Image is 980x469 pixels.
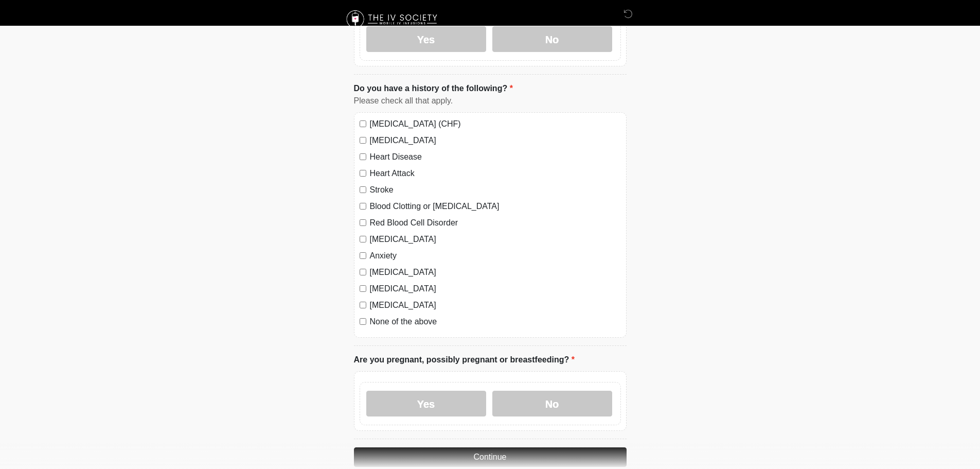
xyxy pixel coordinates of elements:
[360,170,366,177] input: Heart Attack
[344,8,442,31] img: The IV Society Logo
[354,82,513,95] label: Do you have a history of the following?
[360,186,366,193] input: Stroke
[360,219,366,226] input: Red Blood Cell Disorder
[354,95,627,107] div: Please check all that apply.
[370,217,621,229] label: Red Blood Cell Disorder
[370,184,621,196] label: Stroke
[370,250,621,262] label: Anxiety
[360,203,366,210] input: Blood Clotting or [MEDICAL_DATA]
[370,233,621,246] label: [MEDICAL_DATA]
[370,118,621,130] label: [MEDICAL_DATA] (CHF)
[360,269,366,275] input: [MEDICAL_DATA]
[360,285,366,292] input: [MEDICAL_DATA]
[370,283,621,295] label: [MEDICAL_DATA]
[370,151,621,163] label: Heart Disease
[370,316,621,328] label: None of the above
[360,137,366,144] input: [MEDICAL_DATA]
[370,134,621,147] label: [MEDICAL_DATA]
[492,26,612,52] label: No
[360,236,366,242] input: [MEDICAL_DATA]
[366,26,486,52] label: Yes
[360,153,366,160] input: Heart Disease
[360,318,366,325] input: None of the above
[360,302,366,308] input: [MEDICAL_DATA]
[354,447,627,467] button: Continue
[354,354,575,366] label: Are you pregnant, possibly pregnant or breastfeeding?
[360,252,366,259] input: Anxiety
[366,391,486,416] label: Yes
[370,299,621,311] label: [MEDICAL_DATA]
[360,120,366,127] input: [MEDICAL_DATA] (CHF)
[370,200,621,213] label: Blood Clotting or [MEDICAL_DATA]
[370,167,621,180] label: Heart Attack
[492,391,612,416] label: No
[370,266,621,279] label: [MEDICAL_DATA]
